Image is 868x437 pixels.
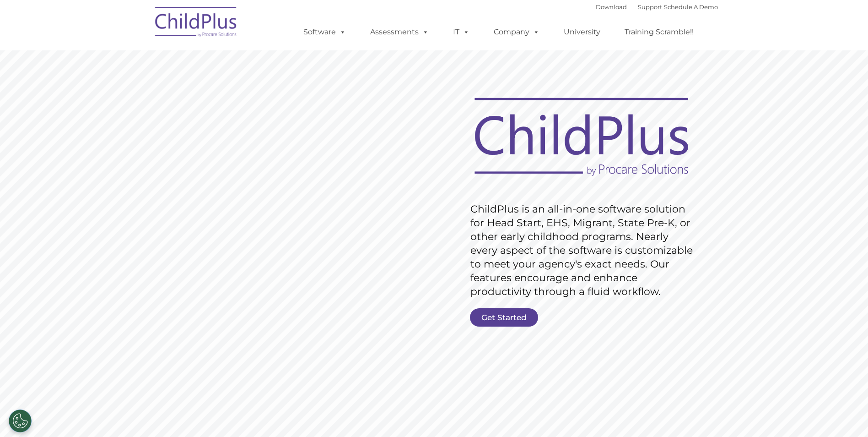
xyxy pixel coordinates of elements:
[294,23,355,41] a: Software
[596,3,718,11] font: |
[596,3,627,11] a: Download
[638,3,662,11] a: Support
[151,0,242,46] img: ChildPlus by Procare Solutions
[555,23,609,41] a: University
[470,308,538,327] a: Get Started
[485,23,549,41] a: Company
[615,23,703,41] a: Training Scramble!!
[361,23,438,41] a: Assessments
[664,3,718,11] a: Schedule A Demo
[444,23,479,41] a: IT
[9,410,32,432] button: Cookies Settings
[470,202,697,299] rs-layer: ChildPlus is an all-in-one software solution for Head Start, EHS, Migrant, State Pre-K, or other ...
